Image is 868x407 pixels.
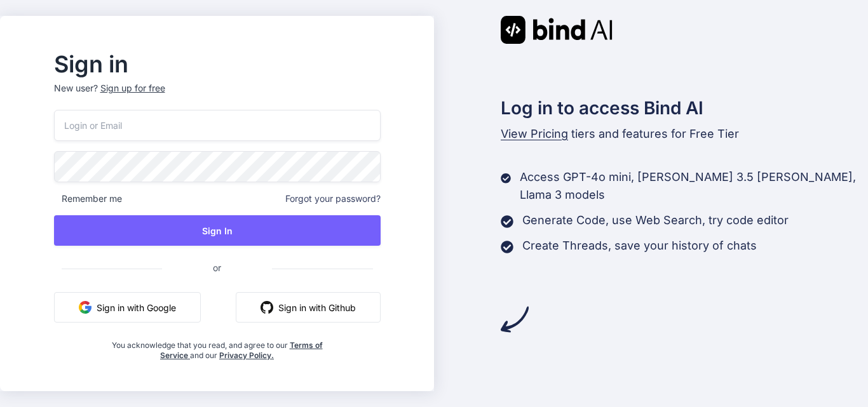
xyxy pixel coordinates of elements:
[501,127,568,140] span: View Pricing
[501,125,868,143] p: tiers and features for Free Tier
[100,82,165,95] div: Sign up for free
[501,305,529,333] img: arrow
[501,16,613,44] img: Bind AI logo
[54,192,122,205] span: Remember me
[79,301,92,314] img: google
[54,82,381,110] p: New user?
[520,168,868,204] p: Access GPT-4o mini, [PERSON_NAME] 3.5 [PERSON_NAME], Llama 3 models
[261,301,273,314] img: github
[54,215,381,246] button: Sign In
[501,95,868,121] h2: Log in to access Bind AI
[236,292,381,323] button: Sign in with Github
[54,54,381,74] h2: Sign in
[54,292,201,323] button: Sign in with Google
[108,333,326,361] div: You acknowledge that you read, and agree to our and our
[219,350,274,360] a: Privacy Policy.
[522,237,757,255] p: Create Threads, save your history of chats
[54,110,381,141] input: Login or Email
[522,211,789,229] p: Generate Code, use Web Search, try code editor
[160,340,323,360] a: Terms of Service
[285,192,381,205] span: Forgot your password?
[162,252,272,283] span: or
